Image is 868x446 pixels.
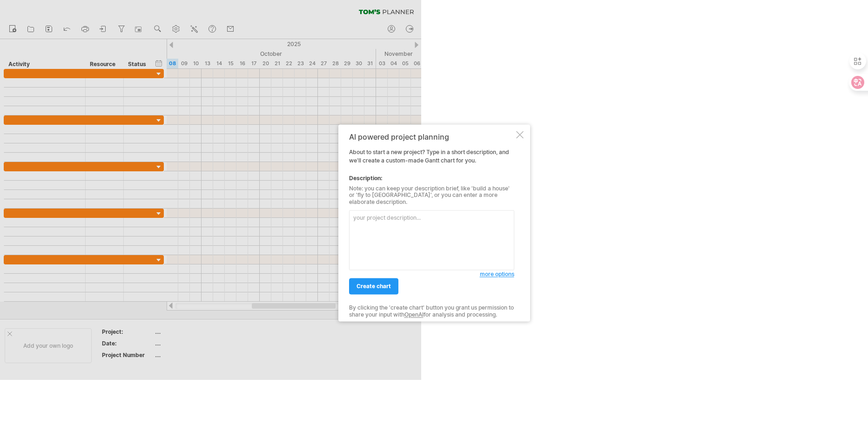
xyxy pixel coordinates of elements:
div: About to start a new project? Type in a short description, and we'll create a custom-made Gantt c... [349,133,514,313]
a: OpenAI [404,311,424,318]
div: Description: [349,174,514,182]
span: create chart [357,283,391,290]
div: AI powered project planning [349,133,514,141]
div: By clicking the 'create chart' button you grant us permission to share your input with for analys... [349,305,514,318]
div: Note: you can keep your description brief, like 'build a house' or 'fly to [GEOGRAPHIC_DATA]', or... [349,185,514,205]
a: create chart [349,278,398,295]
